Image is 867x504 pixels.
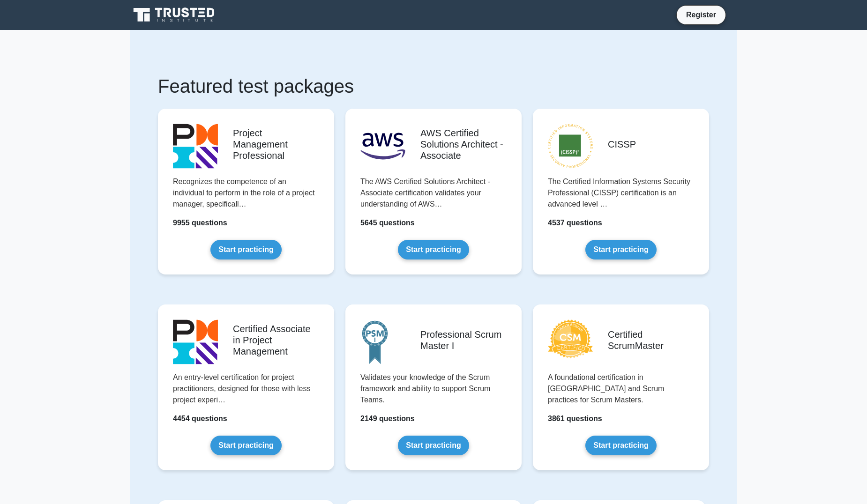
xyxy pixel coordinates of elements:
[210,240,281,259] a: Start practicing
[585,436,656,455] a: Start practicing
[158,75,709,97] h1: Featured test packages
[585,240,656,259] a: Start practicing
[398,240,469,259] a: Start practicing
[680,9,722,21] a: Register
[210,436,281,455] a: Start practicing
[398,436,469,455] a: Start practicing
